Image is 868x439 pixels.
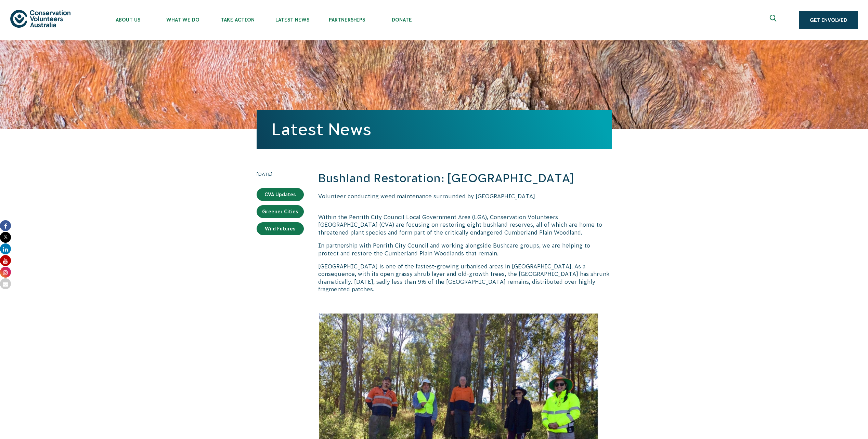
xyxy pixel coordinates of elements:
[265,17,320,23] span: Latest News
[799,11,858,29] a: Get Involved
[272,120,371,138] a: Latest News
[770,15,778,26] span: Expand search box
[101,17,155,23] span: About Us
[318,213,612,236] p: Within the Penrith City Council Local Government Area (LGA), Conservation Volunteers [GEOGRAPHIC_...
[257,205,304,218] a: Greener Cities
[320,17,374,23] span: Partnerships
[257,222,304,235] a: Wild Futures
[210,17,265,23] span: Take Action
[257,188,304,201] a: CVA Updates
[318,263,612,293] p: [GEOGRAPHIC_DATA] is one of the fastest-growing urbanised areas in [GEOGRAPHIC_DATA]. As a conseq...
[318,170,612,187] h2: Bushland Restoration: [GEOGRAPHIC_DATA]
[766,12,782,28] button: Expand search box Close search box
[257,170,304,178] time: [DATE]
[10,10,70,27] img: logo.svg
[155,17,210,23] span: What We Do
[374,17,429,23] span: Donate
[318,242,612,257] p: In partnership with Penrith City Council and working alongside Bushcare groups, we are helping to...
